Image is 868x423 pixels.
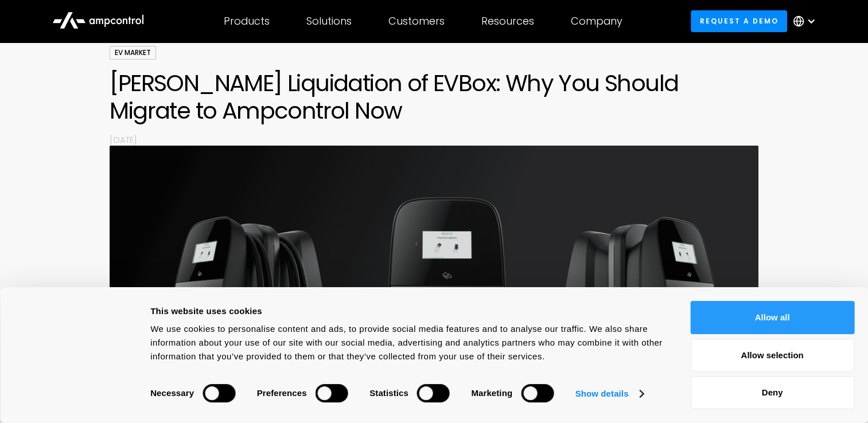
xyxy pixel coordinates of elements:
strong: Marketing [471,388,512,398]
strong: Statistics [369,388,408,398]
div: We use cookies to personalise content and ads, to provide social media features and to analyse ou... [150,322,664,363]
div: Company [571,15,622,28]
a: Request a demo [691,10,787,32]
div: Products [224,15,270,28]
strong: Necessary [150,388,194,398]
div: Customers [388,15,445,28]
p: [DATE] [110,134,758,146]
div: This website uses cookies [150,304,664,318]
div: Solutions [306,15,352,28]
button: Allow all [690,301,854,334]
h1: [PERSON_NAME] Liquidation of EVBox: Why You Should Migrate to Ampcontrol Now [110,69,758,124]
button: Deny [690,376,854,409]
legend: Consent Selection [150,379,150,379]
strong: Preferences [257,388,307,398]
div: Resources [481,15,534,28]
div: EV Market [110,46,156,60]
button: Allow selection [690,339,854,372]
a: Show details [575,385,643,402]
